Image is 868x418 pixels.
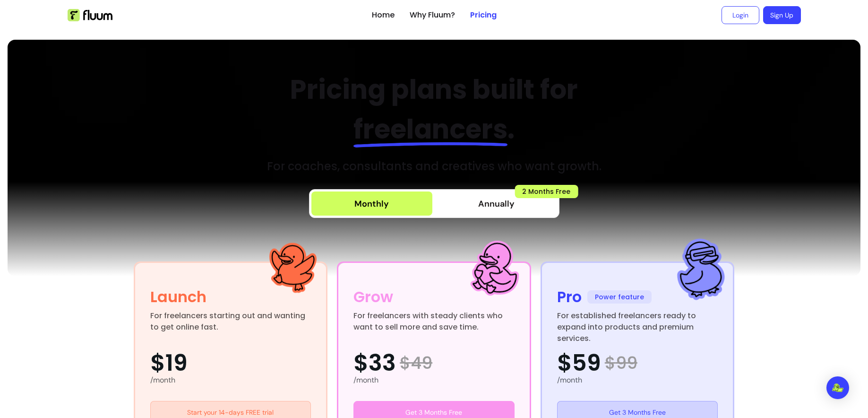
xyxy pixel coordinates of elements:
div: For established freelancers ready to expand into products and premium services. [557,310,718,333]
div: Pro [557,286,582,308]
span: $59 [557,352,601,374]
img: Fluum Logo [68,9,112,21]
span: $ 49 [400,354,432,373]
span: $33 [353,352,396,374]
div: For freelancers with steady clients who want to sell more and save time. [353,310,515,333]
span: Annually [478,197,515,210]
span: freelancers [353,111,507,148]
span: Power feature [587,290,652,304]
div: /month [150,374,311,386]
a: Why Fluum? [410,9,455,21]
div: Grow [353,286,393,308]
a: Sign Up [763,6,801,24]
div: For freelancers starting out and wanting to get online fast. [150,310,311,333]
a: Pricing [470,9,497,21]
a: Home [372,9,395,21]
div: /month [557,374,718,386]
div: /month [353,374,515,386]
h2: Pricing plans built for . [232,70,636,149]
div: Open Intercom Messenger [826,376,849,399]
div: Launch [150,286,206,308]
a: Login [722,6,759,24]
h3: For coaches, consultants and creatives who want growth. [267,159,602,174]
div: Monthly [354,197,389,210]
span: 2 Months Free [515,185,578,198]
span: $ 99 [605,354,637,373]
span: $19 [150,352,188,374]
